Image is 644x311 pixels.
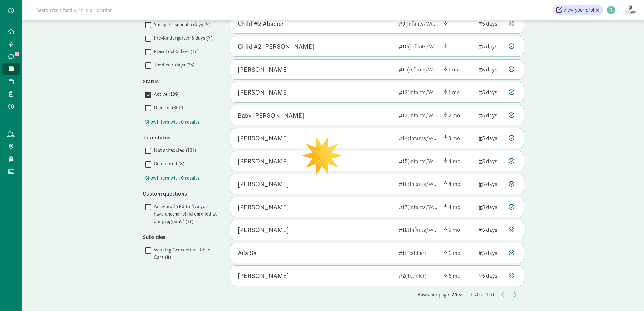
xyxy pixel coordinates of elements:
[448,112,460,119] span: 2
[444,271,474,280] div: [object Object]
[230,291,524,299] div: Rows per page 1-20 of 140
[444,226,474,234] div: [object Object]
[448,272,460,279] span: 6
[399,111,439,119] div: 13
[405,20,448,27] span: (Infants/Waddler)
[145,118,199,126] button: Showfilters with 0 results
[407,89,450,96] span: (Infants/Waddler)
[238,133,289,143] div: Theodore Kim
[444,157,474,165] div: [object Object]
[553,5,603,15] a: View your profile
[448,203,460,211] span: 4
[444,203,474,211] div: [object Object]
[408,134,450,142] span: (Infants/Waddler)
[143,133,217,142] div: Tour status
[238,87,289,97] div: Avery Luong
[143,233,217,241] div: Subsidies
[238,19,284,29] div: Child #2 Abadier
[145,174,199,182] span: Show filters with 0 results
[448,134,460,142] span: 3
[143,189,217,198] div: Custom questions
[479,157,504,165] div: 5 days
[238,225,289,235] div: Conan Nakagawa
[479,203,504,211] div: 5 days
[479,226,504,234] div: 5 days
[479,111,504,119] div: 5 days
[238,156,289,166] div: Jude Lee
[399,19,439,28] div: 9
[408,226,450,233] span: (Infants/Waddler)
[145,118,199,126] span: Show filters with 0 results
[405,249,426,256] span: (Toddler)
[479,249,504,257] div: 5 days
[399,88,439,96] div: 12
[399,203,439,211] div: 17
[399,134,439,142] div: 14
[151,147,196,154] label: Not scheduled (131)
[563,6,599,14] span: View your profile
[451,291,463,299] div: 20
[151,160,184,168] label: Completed (8)
[145,174,199,182] button: Showfilters with 0 results
[479,271,504,280] div: 5 days
[448,158,460,165] span: 4
[151,34,212,42] label: Pre-Kindergarten 5 days (7)
[405,272,427,279] span: (Toddler)
[444,42,474,51] div: [object Object]
[408,43,451,50] span: (Infants/Waddler)
[238,65,289,75] div: Avery Luong
[143,77,217,85] div: Status
[399,226,439,234] div: 18
[151,48,198,55] label: Preschool 5 days (17)
[479,88,504,96] div: 5 days
[407,66,450,73] span: (Infants/Waddler)
[151,104,183,111] label: Deleted (360)
[238,110,304,120] div: Baby Nathan
[444,19,474,28] div: [object Object]
[151,61,194,69] label: Toddler 5 days (25)
[479,134,504,142] div: 5 days
[479,19,504,28] div: 5 days
[444,111,474,119] div: [object Object]
[399,65,439,74] div: 11
[479,42,504,51] div: 5 days
[151,90,179,98] label: Active (139)
[151,21,210,28] label: Young Preschool 5 days (9)
[448,180,460,187] span: 4
[32,4,207,16] input: Search for a family, child or location
[448,89,460,96] span: 1
[408,180,450,187] span: (Infants/Waddler)
[238,248,256,258] div: Aila Sa
[238,202,289,212] div: Neve Schumaker
[444,249,474,257] div: [object Object]
[444,180,474,188] div: [object Object]
[238,271,289,281] div: Eloise Shin
[479,65,504,74] div: 5 days
[399,180,439,188] div: 16
[444,88,474,96] div: [object Object]
[2,50,20,63] a: 1
[399,249,439,257] div: 1
[448,66,460,73] span: 1
[151,246,217,261] label: Working Connections Child Care (8)
[444,134,474,142] div: [object Object]
[407,203,450,211] span: (Infants/Waddler)
[238,179,289,189] div: Michaela Ju
[151,203,217,225] label: Answered YES to "Do you have another child enrolled at our program?" (11)
[479,180,504,188] div: 5 days
[613,281,644,311] iframe: Chat Widget
[238,41,314,51] div: Child #2 Lee
[448,226,460,233] span: 5
[399,42,439,51] div: 10
[407,112,450,119] span: (Infants/Waddler)
[407,158,450,165] span: (Infants/Waddler)
[444,65,474,74] div: [object Object]
[15,52,19,56] span: 1
[448,249,460,256] span: 6
[399,157,439,165] div: 15
[399,271,439,280] div: 2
